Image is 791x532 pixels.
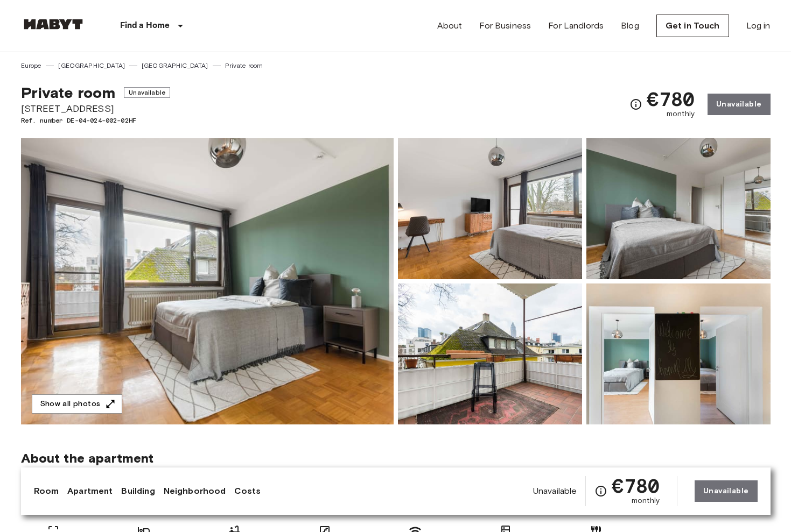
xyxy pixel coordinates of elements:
a: Blog [621,19,639,32]
a: [GEOGRAPHIC_DATA] [142,61,208,70]
p: Find a Home [120,19,170,32]
a: Get in Touch [656,15,729,37]
span: €780 [612,476,660,495]
a: Europe [21,61,42,70]
a: Neighborhood [164,485,226,498]
span: Ref. number DE-04-024-002-02HF [21,116,170,125]
a: For Landlords [548,19,604,32]
span: Unavailable [124,87,170,98]
span: [STREET_ADDRESS] [21,102,170,116]
a: For Business [479,19,531,32]
img: Marketing picture of unit DE-04-024-002-02HF [21,138,394,424]
a: [GEOGRAPHIC_DATA] [58,61,125,70]
span: About the apartment [21,450,154,466]
span: monthly [667,109,695,119]
a: Private room [225,61,263,70]
button: Show all photos [32,394,122,414]
img: Habyt [21,19,86,30]
a: Costs [234,485,261,498]
a: Room [34,485,59,498]
img: Picture of unit DE-04-024-002-02HF [398,138,582,279]
svg: Check cost overview for full price breakdown. Please note that discounts apply to new joiners onl... [594,485,607,498]
span: €780 [647,89,695,109]
span: Private room [21,83,116,102]
img: Picture of unit DE-04-024-002-02HF [586,138,771,279]
a: Log in [746,19,771,32]
span: Unavailable [533,485,577,497]
svg: Check cost overview for full price breakdown. Please note that discounts apply to new joiners onl... [629,98,642,111]
img: Picture of unit DE-04-024-002-02HF [586,283,771,424]
span: monthly [632,495,660,506]
img: Picture of unit DE-04-024-002-02HF [398,283,582,424]
a: About [437,19,463,32]
a: Building [121,485,155,498]
a: Apartment [67,485,113,498]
